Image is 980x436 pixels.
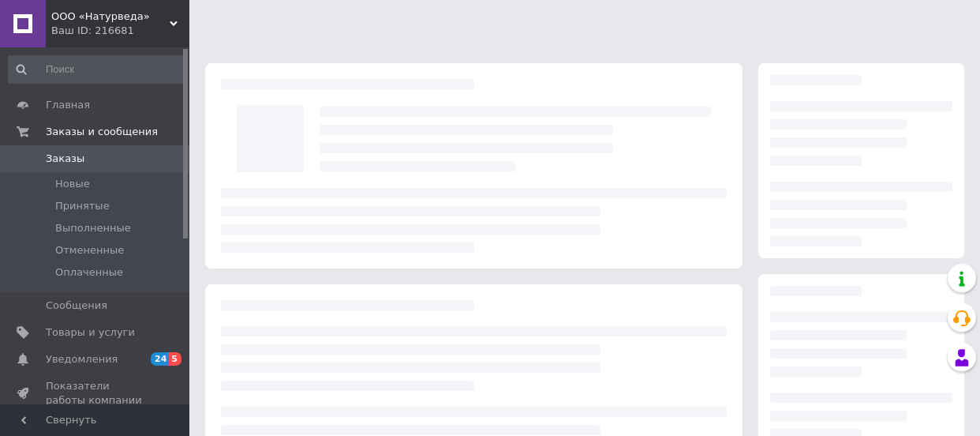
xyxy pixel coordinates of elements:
span: Уведомления [46,352,118,366]
span: Главная [46,98,90,112]
div: Ваш ID: 216681 [51,24,189,38]
span: Оплаченные [55,265,123,280]
span: Показатели работы компании [46,379,146,408]
span: Отмененные [55,243,124,257]
span: Сообщения [46,299,107,313]
span: Товары и услуги [46,325,135,340]
span: Принятые [55,199,110,213]
span: Заказы [46,152,84,166]
span: Заказы и сообщения [46,125,158,139]
span: 5 [169,352,181,366]
span: Новые [55,177,90,191]
span: Выполненные [55,221,131,235]
span: ООО «Натурведа» [51,9,170,24]
input: Поиск [8,55,185,84]
span: 24 [151,352,169,366]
